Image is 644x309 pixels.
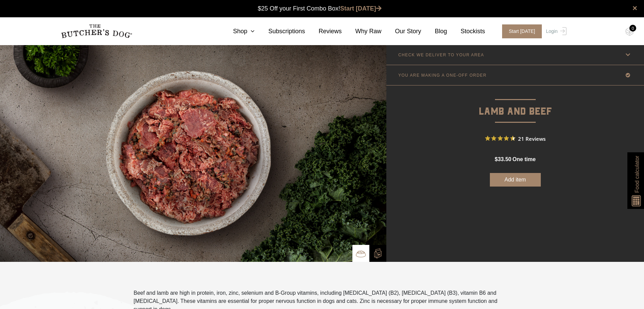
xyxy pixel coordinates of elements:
[386,45,644,65] a: CHECK WE DELIVER TO YOUR AREA
[219,27,255,36] a: Shop
[421,27,447,36] a: Blog
[356,249,366,259] img: TBD_Bowl.png
[340,5,382,12] a: Start [DATE]
[305,27,342,36] a: Reviews
[502,24,542,38] span: Start [DATE]
[398,73,486,78] p: YOU ARE MAKING A ONE-OFF ORDER
[373,248,383,258] img: TBD_Build-A-Box-2.png
[382,27,421,36] a: Our Story
[386,85,644,120] p: Lamb and Beef
[633,156,641,193] span: Food calculator
[386,65,644,85] a: YOU ARE MAKING A ONE-OFF ORDER
[485,133,546,143] button: Rated 4.6 out of 5 stars from 21 reviews. Jump to reviews.
[512,156,535,162] span: one time
[625,27,634,36] img: TBD_Cart-Empty.png
[495,24,545,38] a: Start [DATE]
[255,27,305,36] a: Subscriptions
[632,4,637,12] a: close
[629,25,636,32] div: 0
[490,173,541,187] button: Add item
[342,27,382,36] a: Why Raw
[498,156,511,162] span: 33.50
[447,27,485,36] a: Stockists
[398,53,484,57] p: CHECK WE DELIVER TO YOUR AREA
[544,24,566,38] a: Login
[518,133,546,143] span: 21 Reviews
[495,156,498,162] span: $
